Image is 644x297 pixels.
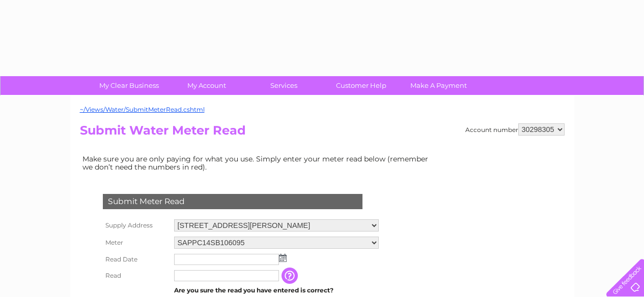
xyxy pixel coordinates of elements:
[80,152,436,174] td: Make sure you are only paying for what you use. Simply enter your meter read below (remember we d...
[282,268,300,284] input: Information
[103,194,362,209] div: Submit Meter Read
[100,234,172,251] th: Meter
[242,76,326,95] a: Services
[397,76,481,95] a: Make A Payment
[100,217,172,234] th: Supply Address
[80,123,565,143] h2: Submit Water Meter Read
[100,268,172,284] th: Read
[87,76,171,95] a: My Clear Business
[164,76,248,95] a: My Account
[80,106,205,113] a: ~/Views/Water/SubmitMeterRead.cshtml
[172,284,381,297] td: Are you sure the read you have entered is correct?
[465,123,565,136] div: Account number
[100,251,172,268] th: Read Date
[279,254,287,262] img: ...
[319,76,403,95] a: Customer Help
